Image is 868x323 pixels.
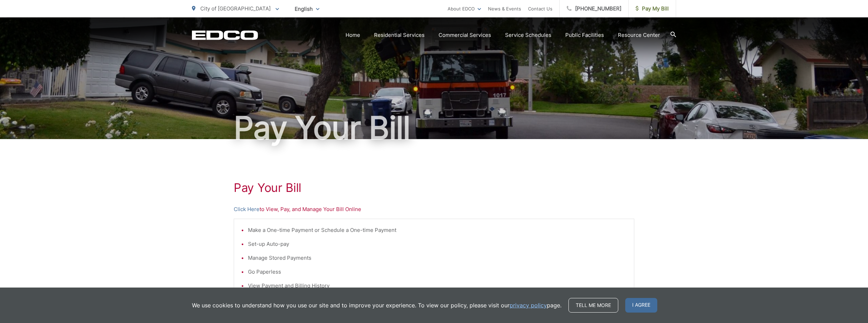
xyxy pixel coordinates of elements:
[248,268,627,276] li: Go Paperless
[234,205,259,213] a: Click Here
[192,111,676,145] h1: Pay Your Bill
[568,298,618,313] a: Tell me more
[374,31,425,39] a: Residential Services
[289,3,325,15] span: English
[439,31,491,39] a: Commercial Services
[510,301,547,309] a: privacy policy
[248,282,627,290] li: View Payment and Billing History
[346,31,360,39] a: Home
[448,5,481,13] a: About EDCO
[505,31,551,39] a: Service Schedules
[528,5,552,13] a: Contact Us
[192,30,258,40] a: EDCD logo. Return to the homepage.
[625,298,657,313] span: I agree
[248,240,627,248] li: Set-up Auto-pay
[248,254,627,262] li: Manage Stored Payments
[636,5,669,13] span: Pay My Bill
[192,301,561,309] p: We use cookies to understand how you use our site and to improve your experience. To view our pol...
[234,181,634,195] h1: Pay Your Bill
[234,205,634,213] p: to View, Pay, and Manage Your Bill Online
[565,31,604,39] a: Public Facilities
[618,31,660,39] a: Resource Center
[488,5,521,13] a: News & Events
[248,226,627,234] li: Make a One-time Payment or Schedule a One-time Payment
[200,5,271,12] span: City of [GEOGRAPHIC_DATA]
